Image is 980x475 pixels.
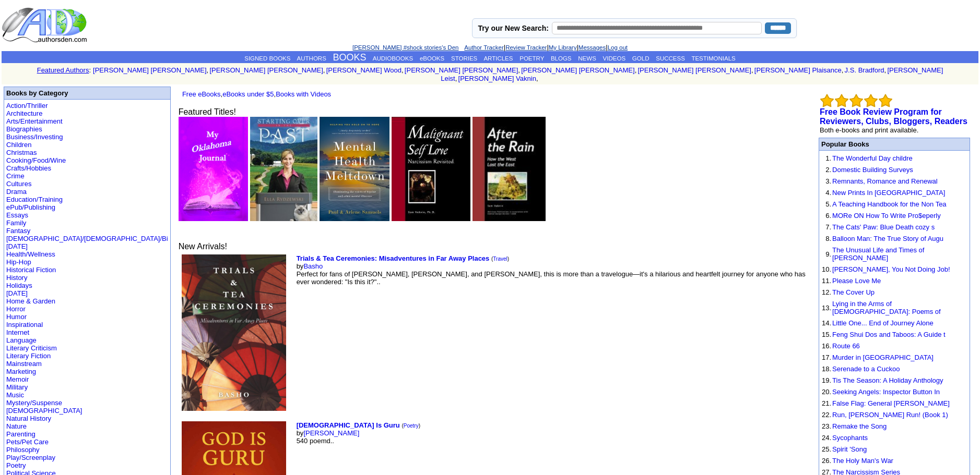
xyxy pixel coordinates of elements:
a: Free eBooks [182,90,221,98]
img: shim.gif [822,455,822,456]
font: 17. [822,354,831,361]
font: 18. [822,365,831,373]
a: GOLD [632,55,650,62]
font: 16. [822,342,831,350]
a: Drama [6,188,27,196]
a: Pathological Narcissism FAQs [392,214,470,223]
a: Featured Authors [37,66,89,74]
a: Fantasy [6,227,30,235]
img: shim.gif [822,329,822,330]
a: The Wonderful Day childre [832,154,913,162]
font: 3. [825,177,831,185]
a: Philosophy [6,446,40,454]
font: 10. [822,265,831,273]
font: 24. [822,434,831,442]
img: shim.gif [822,432,822,433]
a: Parenting [6,430,36,438]
a: ARTICLES [483,55,513,62]
font: i [843,68,844,74]
a: The Cats' Paw: Blue Death cozy s [832,223,935,231]
a: Family [6,219,26,227]
font: 4. [825,189,831,197]
a: Review Tracker [505,44,547,51]
a: [PERSON_NAME], You Not Doing Job! [832,265,950,273]
a: My Library [549,44,577,51]
a: Marketing [6,368,36,375]
a: [DEMOGRAPHIC_DATA]/[DEMOGRAPHIC_DATA]/Bi [6,235,168,242]
img: shim.gif [822,199,822,199]
font: 19. [822,376,831,384]
font: , , , , , , , , , , [93,66,943,82]
a: Basho [303,262,323,270]
a: Log out [608,44,628,51]
a: Christmas [6,149,37,156]
img: shim.gif [822,409,822,410]
font: 9. [825,250,831,258]
img: 7231.JPG [392,117,470,221]
a: Lying in the Arms of [DEMOGRAPHIC_DATA]: Poems of [832,300,941,315]
a: Architecture [6,109,42,117]
label: Try our New Search: [478,24,548,32]
font: 22. [822,411,831,419]
a: Balloon Man: The True Story of Augu [832,235,943,242]
a: Remake the Song [832,422,887,430]
a: Children [6,141,31,149]
a: Inspirational [6,321,43,328]
a: Military [6,383,28,391]
img: bigemptystars.png [879,94,892,107]
a: Literary Criticism [6,344,57,352]
font: 2. [825,166,831,174]
a: Action/Thriller [6,102,48,109]
a: Trials & Tea Ceremonies: Misadventures in Far Away Places [297,254,490,262]
a: False Flag: General [PERSON_NAME] [832,399,950,407]
font: by Perfect for fans of [PERSON_NAME], [PERSON_NAME], and [PERSON_NAME], this is more than a trave... [297,254,806,286]
img: logo_ad.gif [2,7,89,43]
a: Free Book Review Program for Reviewers, Clubs, Bloggers, Readers [820,107,967,126]
a: [PERSON_NAME] [PERSON_NAME] [209,66,323,74]
b: [DEMOGRAPHIC_DATA] Is Guru [297,421,400,429]
a: Poetry [6,461,26,469]
font: i [538,76,539,82]
font: 20. [822,388,831,396]
a: AUDIOBOOKS [373,55,413,62]
a: Cultures [6,180,31,188]
a: Play/Screenplay [6,454,55,461]
a: Music [6,391,24,399]
a: eBOOKS [420,55,444,62]
a: Travel [493,256,507,262]
a: Language [6,336,37,344]
font: i [325,68,326,74]
font: ( ) [402,423,420,429]
font: ( ) [491,256,509,262]
a: [PERSON_NAME] [PERSON_NAME] [93,66,206,74]
img: shim.gif [822,363,822,364]
font: i [636,68,637,74]
a: Holidays [6,282,32,289]
a: [DATE] [6,242,28,250]
a: NEWS [578,55,596,62]
a: SUCCESS [656,55,685,62]
a: Little One... End of Journey Alone [832,319,934,327]
a: My Oklahoma Journal [179,214,248,223]
a: eBooks under $5 [222,90,274,98]
a: Internet [6,328,29,336]
a: [PERSON_NAME] Plaisance [754,66,842,74]
font: 11. [822,277,831,285]
font: 1. [825,154,831,162]
font: i [520,68,521,74]
a: Remnants, Romance and Renewal [832,177,938,185]
a: Mystery/Suspense [6,399,62,407]
img: 76307.jpg [179,117,248,221]
a: [PERSON_NAME] Wood [326,66,402,74]
a: Books with Videos [276,90,331,98]
a: Arts/Entertainment [6,117,63,125]
a: Tis The Season: A Holiday Anthology [832,376,943,384]
a: MORe ON How To Write Pro$eperly [832,212,941,220]
a: Business/Investing [6,133,63,141]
